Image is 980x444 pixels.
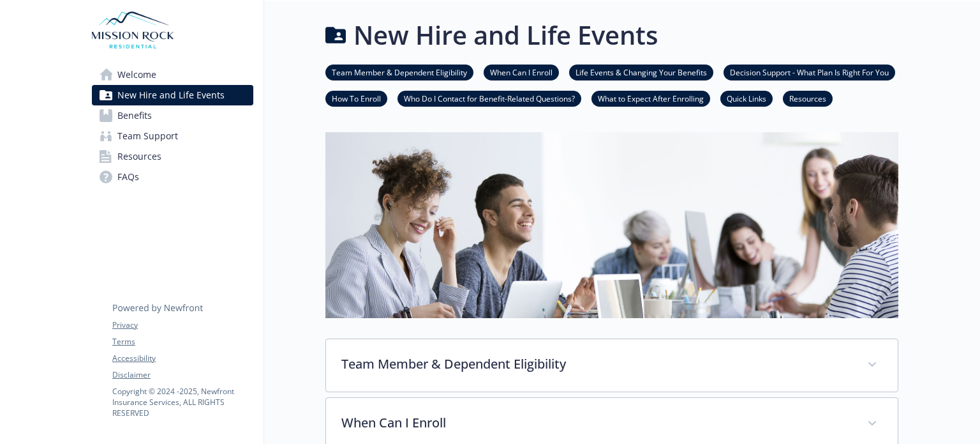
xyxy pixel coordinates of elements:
span: New Hire and Life Events [117,85,225,105]
h1: New Hire and Life Events [353,16,658,54]
span: Resources [117,146,161,167]
span: Benefits [117,105,152,126]
a: Quick Links [720,92,773,104]
a: Life Events & Changing Your Benefits [569,66,713,78]
a: Terms [112,336,253,348]
a: Decision Support - What Plan Is Right For You [724,66,895,78]
span: Team Support [117,126,178,146]
a: What to Expect After Enrolling [591,92,710,104]
a: How To Enroll [325,92,387,104]
a: Welcome [92,65,253,85]
span: Welcome [117,65,156,85]
a: Who Do I Contact for Benefit-Related Questions? [397,92,581,104]
a: FAQs [92,167,253,187]
a: When Can I Enroll [484,66,559,78]
div: Team Member & Dependent Eligibility [326,339,898,392]
a: Resources [92,146,253,167]
img: new hire page banner [325,132,898,318]
span: FAQs [117,167,139,187]
a: New Hire and Life Events [92,85,253,105]
p: When Can I Enroll [341,413,852,433]
a: Team Support [92,126,253,146]
a: Privacy [112,319,253,331]
a: Disclaimer [112,369,253,381]
p: Copyright © 2024 - 2025 , Newfront Insurance Services, ALL RIGHTS RESERVED [112,386,253,418]
a: Benefits [92,105,253,126]
a: Accessibility [112,353,253,364]
p: Team Member & Dependent Eligibility [341,355,852,374]
a: Team Member & Dependent Eligibility [325,66,473,78]
a: Resources [783,92,833,104]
